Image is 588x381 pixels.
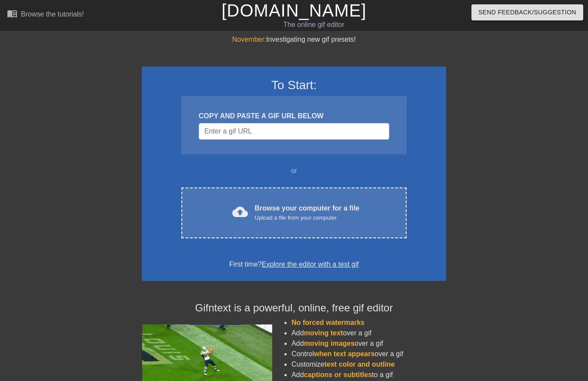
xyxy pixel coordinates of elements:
div: COPY AND PASTE A GIF URL BELOW [199,111,389,121]
span: menu_book [7,8,17,19]
a: Browse the tutorials! [7,8,84,22]
div: or [164,166,424,176]
div: Upload a file from your computer [255,214,360,222]
li: Add over a gif [291,338,446,349]
li: Add over a gif [291,328,446,338]
div: Browse the tutorials! [21,10,84,18]
a: [DOMAIN_NAME] [221,1,366,20]
span: moving text [304,329,343,337]
button: Send Feedback/Suggestion [471,4,583,20]
div: Investigating new gif presets! [142,34,446,45]
a: Explore the editor with a test gif [262,261,359,268]
h3: To Start: [153,78,435,93]
span: when text appears [314,350,375,358]
div: The online gif editor [200,20,428,30]
span: captions or subtitles [304,371,372,378]
input: Username [199,123,389,140]
font: Browse your computer for a file [255,204,360,212]
span: November: [232,36,266,43]
span: text color and outline [324,361,395,368]
div: First time? [153,259,435,270]
span: Send Feedback/Suggestion [478,7,576,18]
span: cloud_upload [232,204,248,220]
li: Customize [291,359,446,370]
li: Control over a gif [291,349,446,359]
span: No forced watermarks [291,319,364,326]
h4: Gifntext is a powerful, online, free gif editor [142,302,446,314]
span: moving images [304,340,354,347]
li: Add to a gif [291,370,446,380]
